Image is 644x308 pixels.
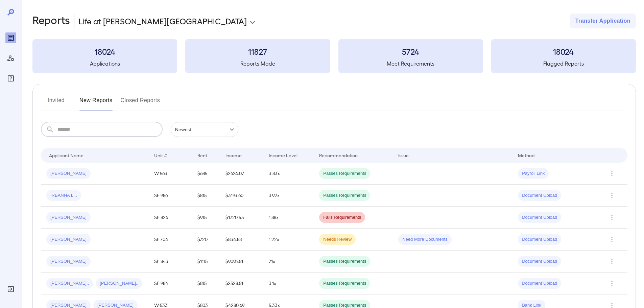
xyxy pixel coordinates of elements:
td: $915 [192,207,220,229]
div: Manage Users [5,53,16,64]
h3: 11827 [185,46,330,57]
span: [PERSON_NAME] [46,214,91,221]
summary: 18024Applications11827Reports Made5724Meet Requirements18024Flagged Reports [32,39,636,73]
td: $2624.07 [220,163,263,185]
td: SE-704 [149,229,192,251]
div: Newest [171,122,238,137]
td: $3193.60 [220,185,263,207]
h5: Applications [32,60,177,68]
div: Applicant Name [49,151,84,159]
span: Document Upload [518,280,561,287]
span: Document Upload [518,192,561,199]
span: IREANNA L... [46,192,81,199]
span: [PERSON_NAME] [46,236,91,243]
span: Needs Review [319,236,356,243]
div: Recommendation [319,151,358,159]
td: 1.88x [263,207,314,229]
button: Invited [41,95,71,111]
td: SE-986 [149,185,192,207]
div: Log Out [5,284,16,294]
td: $1115 [192,251,220,273]
td: SE-843 [149,251,192,273]
td: SE-826 [149,207,192,229]
div: FAQ [5,73,16,84]
button: Row Actions [606,190,617,201]
button: Row Actions [606,212,617,223]
td: $720 [192,229,220,251]
td: W-563 [149,163,192,185]
span: Passes Requirements [319,280,370,287]
button: Row Actions [606,256,617,267]
button: Row Actions [606,168,617,179]
span: Passes Requirements [319,258,370,265]
h5: Flagged Reports [491,60,636,68]
span: Payroll Link [518,170,549,177]
td: 3.83x [263,163,314,185]
td: $815 [192,273,220,294]
div: Rent [197,151,208,159]
div: Reports [5,32,16,43]
td: SE-984 [149,273,192,294]
h3: 18024 [32,46,177,57]
td: $834.88 [220,229,263,251]
h5: Reports Made [185,60,330,68]
td: 3.92x [263,185,314,207]
td: 3.1x [263,273,314,294]
div: Unit # [154,151,167,159]
p: Life at [PERSON_NAME][GEOGRAPHIC_DATA] [78,16,247,26]
td: 1.22x [263,229,314,251]
h3: 5724 [338,46,483,57]
span: Document Upload [518,236,561,243]
td: $2528.51 [220,273,263,294]
button: Row Actions [606,234,617,245]
div: Income [225,151,242,159]
span: [PERSON_NAME].. [96,280,142,287]
td: $1720.45 [220,207,263,229]
td: $685 [192,163,220,185]
td: $9093.51 [220,251,263,273]
td: 7.1x [263,251,314,273]
span: Document Upload [518,214,561,221]
button: Closed Reports [121,95,160,111]
span: Need More Documents [398,236,452,243]
h2: Reports [32,14,70,28]
h5: Meet Requirements [338,60,483,68]
td: $815 [192,185,220,207]
div: Income Level [269,151,297,159]
span: Passes Requirements [319,170,370,177]
span: Fails Requirements [319,214,365,221]
span: Passes Requirements [319,192,370,199]
span: Document Upload [518,258,561,265]
div: Method [518,151,534,159]
div: Issue [398,151,409,159]
span: [PERSON_NAME].. [46,280,93,287]
button: New Reports [79,95,113,111]
h3: 18024 [491,46,636,57]
span: [PERSON_NAME] [46,170,91,177]
button: Row Actions [606,278,617,289]
span: [PERSON_NAME] [46,258,91,265]
button: Transfer Application [570,14,636,28]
